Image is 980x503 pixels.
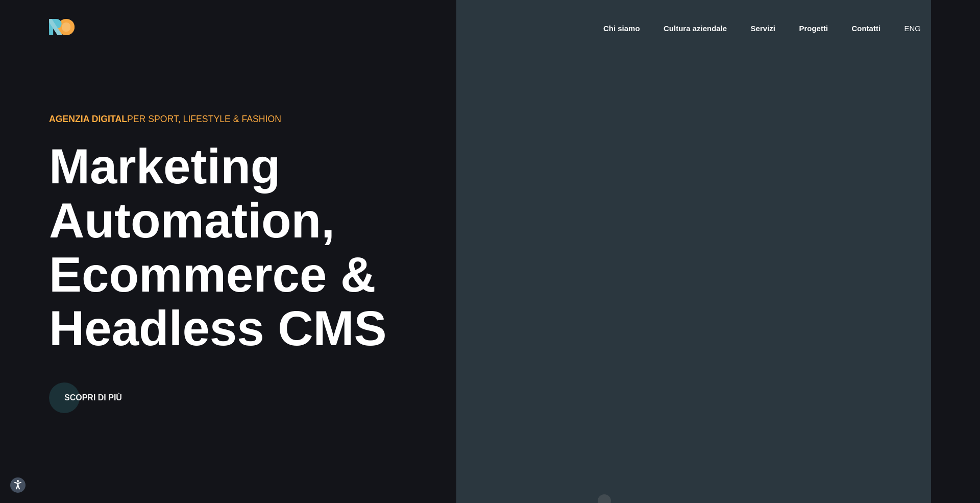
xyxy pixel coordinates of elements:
[602,23,641,35] a: Chi siamo
[903,23,922,35] a: eng
[49,19,75,35] img: Ride On Agency
[750,23,776,35] a: Servizi
[49,301,536,355] div: Headless CMS
[49,194,536,248] div: Automation,
[49,382,137,413] button: Scopri di più
[49,112,416,126] div: per Sport, Lifestyle & Fashion
[663,23,728,35] a: Cultura aziendale
[850,23,881,35] a: Contatti
[49,248,536,302] div: Ecommerce &
[798,23,829,35] a: Progetti
[49,369,137,413] a: Scopri di più
[49,114,127,124] span: Agenzia Digital
[49,139,536,194] div: Marketing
